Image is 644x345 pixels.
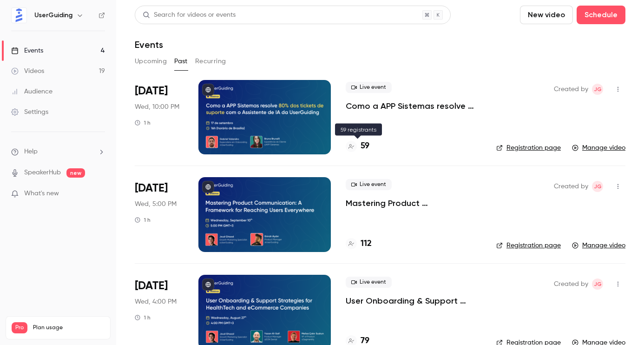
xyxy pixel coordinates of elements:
li: help-dropdown-opener [11,147,105,157]
span: Plan usage [33,324,105,332]
span: [DATE] [135,181,168,196]
button: Upcoming [135,54,167,69]
a: Mastering Product Communication: A Framework for Reaching Users Everywhere [346,198,481,209]
button: New video [520,6,573,24]
button: Past [174,54,188,69]
div: Events [11,46,43,55]
span: Created by [554,279,588,290]
button: Schedule [577,6,625,24]
span: Help [24,147,38,157]
span: Joud Ghazal [592,279,603,290]
span: Wed, 5:00 PM [135,199,177,209]
span: Live event [346,277,392,288]
a: Manage video [572,143,625,153]
span: new [66,168,85,178]
span: What's new [24,189,59,199]
a: User Onboarding & Support Strategies for HealthTech and eCommerce Companies [346,295,481,306]
a: Como a APP Sistemas resolve 80% dos tickets de suporte com o Assistente de IA da UserGuiding [346,100,481,112]
div: Videos [11,66,44,76]
span: Wed, 10:00 PM [135,102,179,112]
h6: UserGuiding [34,11,72,20]
a: SpeakerHub [24,168,61,178]
div: 1 h [135,216,151,224]
span: Wed, 4:00 PM [135,297,177,306]
h1: Events [135,39,163,50]
div: Search for videos or events [143,10,236,20]
span: JG [594,279,602,290]
a: Registration page [496,241,561,250]
div: Sep 17 Wed, 4:00 PM (America/Sao Paulo) [135,80,184,154]
h4: 112 [361,238,372,250]
span: [DATE] [135,84,168,99]
span: JG [594,181,602,192]
span: Joud Ghazal [592,181,603,192]
span: Live event [346,179,392,190]
div: Audience [11,87,53,96]
span: Live event [346,82,392,93]
img: UserGuiding [12,8,26,23]
div: 1 h [135,314,151,321]
span: Created by [554,84,588,95]
a: Manage video [572,241,625,250]
a: 112 [346,238,372,250]
span: JG [594,84,602,95]
span: [DATE] [135,279,168,293]
span: Created by [554,181,588,192]
a: 59 [346,140,369,153]
span: Pro [12,322,27,333]
div: 1 h [135,119,151,126]
a: Registration page [496,143,561,153]
button: Recurring [195,54,226,69]
div: Sep 10 Wed, 5:00 PM (Europe/Istanbul) [135,177,184,252]
iframe: Noticeable Trigger [94,190,105,198]
h4: 59 [361,140,369,153]
span: Joud Ghazal [592,84,603,95]
div: Settings [11,107,48,117]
